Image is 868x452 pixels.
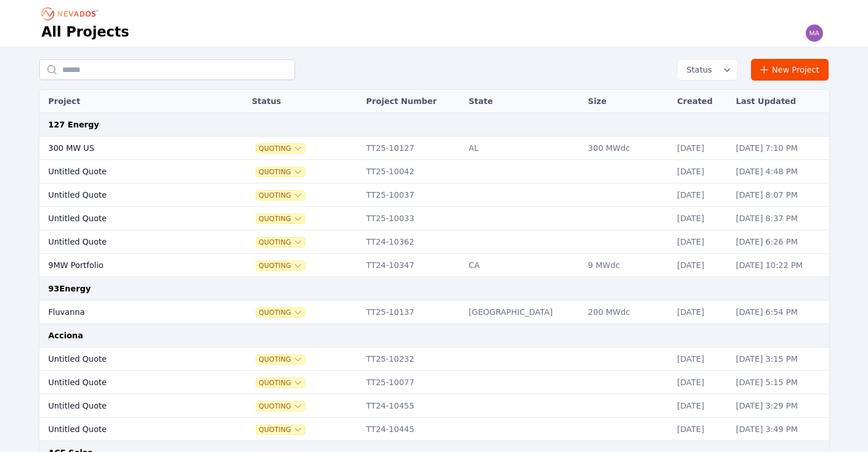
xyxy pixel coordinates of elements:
[751,59,829,81] a: New Project
[256,167,305,177] button: Quoting
[39,183,829,207] tr: Untitled QuoteQuotingTT25-10037[DATE][DATE] 8:07 PM
[730,418,829,441] td: [DATE] 3:49 PM
[39,301,218,324] td: Fluvanna
[730,371,829,394] td: [DATE] 5:15 PM
[39,418,829,441] tr: Untitled QuoteQuotingTT24-10445[DATE][DATE] 3:49 PM
[672,371,730,394] td: [DATE]
[256,191,305,200] button: Quoting
[730,183,829,207] td: [DATE] 8:07 PM
[361,394,463,418] td: TT24-10455
[672,394,730,418] td: [DATE]
[256,402,305,411] button: Quoting
[463,301,582,324] td: [GEOGRAPHIC_DATA]
[256,425,305,434] button: Quoting
[730,347,829,371] td: [DATE] 3:15 PM
[730,160,829,183] td: [DATE] 4:48 PM
[39,371,829,394] tr: Untitled QuoteQuotingTT25-10077[DATE][DATE] 5:15 PM
[672,230,730,254] td: [DATE]
[361,207,463,230] td: TT25-10033
[672,301,730,324] td: [DATE]
[361,90,463,113] th: Project Number
[39,113,829,137] td: 127 Energy
[463,137,582,160] td: AL
[361,418,463,441] td: TT24-10445
[39,183,218,207] td: Untitled Quote
[246,90,360,113] th: Status
[42,23,130,41] h1: All Projects
[582,137,671,160] td: 300 MWdc
[682,64,712,75] span: Status
[39,254,218,277] td: 9MW Portfolio
[672,207,730,230] td: [DATE]
[672,160,730,183] td: [DATE]
[256,238,305,247] button: Quoting
[730,301,829,324] td: [DATE] 6:54 PM
[42,5,102,23] nav: Breadcrumb
[39,137,829,160] tr: 300 MW USQuotingTT25-10127AL300 MWdc[DATE][DATE] 7:10 PM
[39,301,829,324] tr: FluvannaQuotingTT25-10137[GEOGRAPHIC_DATA]200 MWdc[DATE][DATE] 6:54 PM
[672,183,730,207] td: [DATE]
[361,301,463,324] td: TT25-10137
[39,207,829,230] tr: Untitled QuoteQuotingTT25-10033[DATE][DATE] 8:37 PM
[256,308,305,317] button: Quoting
[805,24,823,42] img: matthew.breyfogle@nevados.solar
[361,347,463,371] td: TT25-10232
[582,254,671,277] td: 9 MWdc
[730,137,829,160] td: [DATE] 7:10 PM
[730,254,829,277] td: [DATE] 10:22 PM
[256,355,305,364] button: Quoting
[361,230,463,254] td: TT24-10362
[39,371,218,394] td: Untitled Quote
[39,277,829,301] td: 93Energy
[463,254,582,277] td: CA
[39,160,829,183] tr: Untitled QuoteQuotingTT25-10042[DATE][DATE] 4:48 PM
[256,144,305,153] button: Quoting
[39,207,218,230] td: Untitled Quote
[39,347,829,371] tr: Untitled QuoteQuotingTT25-10232[DATE][DATE] 3:15 PM
[39,324,829,347] td: Acciona
[730,207,829,230] td: [DATE] 8:37 PM
[677,59,737,80] button: Status
[361,183,463,207] td: TT25-10037
[361,254,463,277] td: TT24-10347
[730,230,829,254] td: [DATE] 6:26 PM
[256,214,305,223] button: Quoting
[256,378,305,387] button: Quoting
[582,90,671,113] th: Size
[582,301,671,324] td: 200 MWdc
[256,261,305,270] button: Quoting
[39,347,218,371] td: Untitled Quote
[730,394,829,418] td: [DATE] 3:29 PM
[39,394,829,418] tr: Untitled QuoteQuotingTT24-10455[DATE][DATE] 3:29 PM
[672,254,730,277] td: [DATE]
[672,90,730,113] th: Created
[672,418,730,441] td: [DATE]
[361,137,463,160] td: TT25-10127
[672,347,730,371] td: [DATE]
[39,90,218,113] th: Project
[39,418,218,441] td: Untitled Quote
[39,230,218,254] td: Untitled Quote
[39,160,218,183] td: Untitled Quote
[39,230,829,254] tr: Untitled QuoteQuotingTT24-10362[DATE][DATE] 6:26 PM
[361,160,463,183] td: TT25-10042
[672,137,730,160] td: [DATE]
[39,394,218,418] td: Untitled Quote
[361,371,463,394] td: TT25-10077
[730,90,829,113] th: Last Updated
[463,90,582,113] th: State
[39,137,218,160] td: 300 MW US
[39,254,829,277] tr: 9MW PortfolioQuotingTT24-10347CA9 MWdc[DATE][DATE] 10:22 PM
